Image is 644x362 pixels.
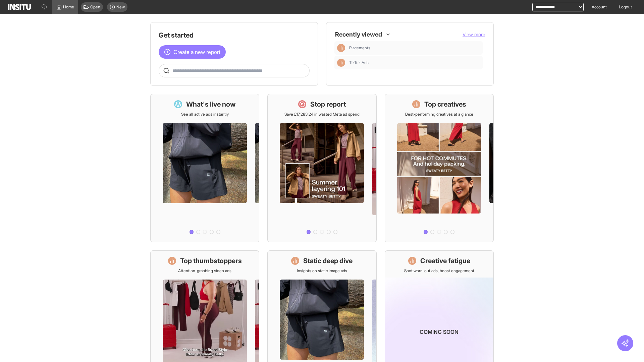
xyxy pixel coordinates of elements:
h1: Top thumbstoppers [180,256,242,265]
span: New [116,4,125,10]
h1: Top creatives [424,100,466,109]
button: Create a new report [159,45,226,59]
p: Attention-grabbing video ads [178,268,231,274]
p: Insights on static image ads [297,268,347,274]
a: Top creativesBest-performing creatives at a glance [385,94,494,242]
span: Placements [349,45,480,51]
h1: Stop report [310,100,346,109]
a: What's live nowSee all active ads instantly [150,94,259,242]
p: See all active ads instantly [181,112,229,117]
span: Open [90,4,100,10]
h1: Static deep dive [303,256,353,265]
span: TikTok Ads [349,60,480,65]
span: View more [463,32,485,37]
p: Best-performing creatives at a glance [405,112,473,117]
h1: What's live now [186,100,236,109]
span: TikTok Ads [349,60,369,65]
div: Insights [337,59,345,67]
h1: Get started [159,31,310,40]
div: Insights [337,44,345,52]
span: Placements [349,45,370,51]
a: Stop reportSave £17,283.24 in wasted Meta ad spend [267,94,376,242]
span: Create a new report [173,48,220,56]
p: Save £17,283.24 in wasted Meta ad spend [284,112,360,117]
span: Home [63,4,74,10]
img: Logo [8,4,31,10]
button: View more [463,31,485,38]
